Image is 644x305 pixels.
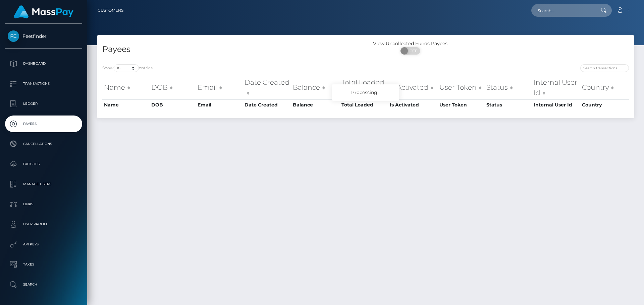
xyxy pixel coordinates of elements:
div: View Uncollected Funds Payees [366,40,455,47]
a: Dashboard [5,55,82,72]
th: Name [102,99,150,110]
span: OFF [404,47,421,55]
a: API Keys [5,236,82,253]
span: Feetfinder [5,33,82,39]
th: Date Created [243,76,291,99]
th: Balance [291,76,340,99]
label: Show entries [102,64,153,72]
a: Ledger [5,95,82,112]
a: Cancellations [5,136,82,152]
th: DOB [150,76,196,99]
th: Is Activated [388,99,438,110]
p: Search [8,280,79,290]
p: Taxes [8,259,79,270]
th: User Token [438,99,485,110]
th: Balance [291,99,340,110]
th: Internal User Id [532,99,580,110]
a: Customers [98,3,123,17]
th: Total Loaded [340,76,388,99]
input: Search... [531,4,594,17]
p: Manage Users [8,179,79,189]
th: Status [485,76,532,99]
p: Payees [8,119,79,129]
a: Links [5,196,82,213]
a: Batches [5,156,82,172]
th: Date Created [243,99,291,110]
input: Search transactions [580,64,629,72]
select: Showentries [114,64,139,72]
p: Links [8,199,79,209]
img: Feetfinder [8,30,19,42]
p: Ledger [8,99,79,109]
th: Is Activated [388,76,438,99]
p: Dashboard [8,59,79,69]
th: Email [196,76,243,99]
img: MassPay Logo [14,5,73,18]
div: Processing... [332,84,399,101]
th: Internal User Id [532,76,580,99]
p: API Keys [8,239,79,249]
p: Cancellations [8,139,79,149]
p: Batches [8,159,79,169]
th: Total Loaded [340,99,388,110]
a: Taxes [5,256,82,273]
th: User Token [438,76,485,99]
p: Transactions [8,79,79,89]
th: Email [196,99,243,110]
p: User Profile [8,219,79,229]
a: User Profile [5,216,82,233]
th: Status [485,99,532,110]
th: DOB [150,99,196,110]
a: Payees [5,116,82,132]
a: Transactions [5,75,82,92]
th: Country [580,76,629,99]
h4: Payees [102,44,361,55]
a: Manage Users [5,176,82,193]
th: Country [580,99,629,110]
a: Search [5,276,82,293]
th: Name [102,76,150,99]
